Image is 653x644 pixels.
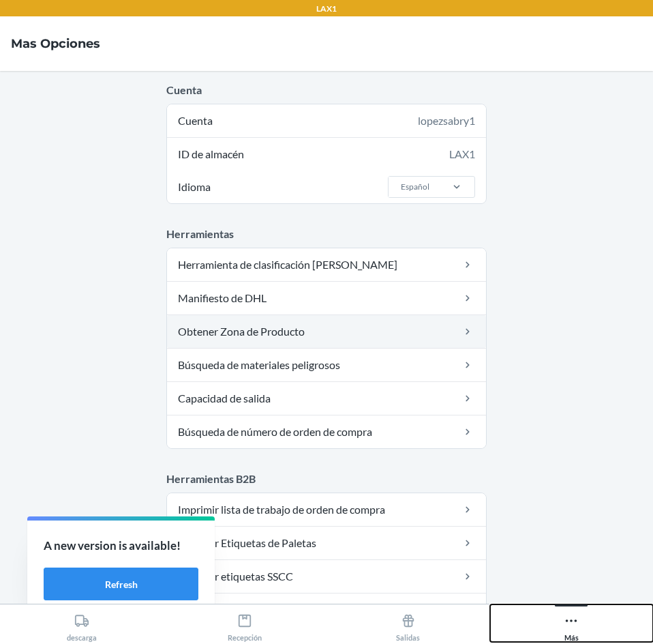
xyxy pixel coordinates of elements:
input: IdiomaEspañol [399,181,401,193]
span: Idioma [176,171,213,203]
div: descarga [67,608,97,642]
button: Salidas [326,604,490,642]
a: Búsqueda de materiales peligrosos [167,349,486,381]
p: Herramientas [166,226,487,242]
a: BOT de almacén: descargar/enviar información para envíos [167,594,486,626]
a: Búsqueda de número de orden de compra [167,415,486,448]
p: LAX1 [316,3,337,15]
div: Cuenta [167,104,486,137]
h4: Mas opciones [11,35,100,53]
div: Más [564,608,579,642]
div: ID de almacén [167,138,486,171]
a: Imprimir Etiquetas de Paletas [167,527,486,559]
button: Refresh [44,568,198,600]
div: lopezsabry1 [418,113,475,129]
div: Recepción [228,608,262,642]
p: A new version is available! [44,537,198,555]
a: Manifiesto de DHL [167,282,486,314]
p: Cuenta [166,82,487,98]
div: LAX1 [449,146,475,162]
a: Imprimir etiquetas SSCC [167,560,486,593]
div: Salidas [396,608,420,642]
a: Imprimir lista de trabajo de orden de compra [167,493,486,526]
a: Obtener Zona de Producto [167,315,486,348]
button: Recepción [164,604,327,642]
div: Español [401,181,429,193]
a: Herramienta de clasificación [PERSON_NAME] [167,248,486,281]
p: Herramientas B2B [166,471,487,487]
a: Capacidad de salida [167,382,486,415]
